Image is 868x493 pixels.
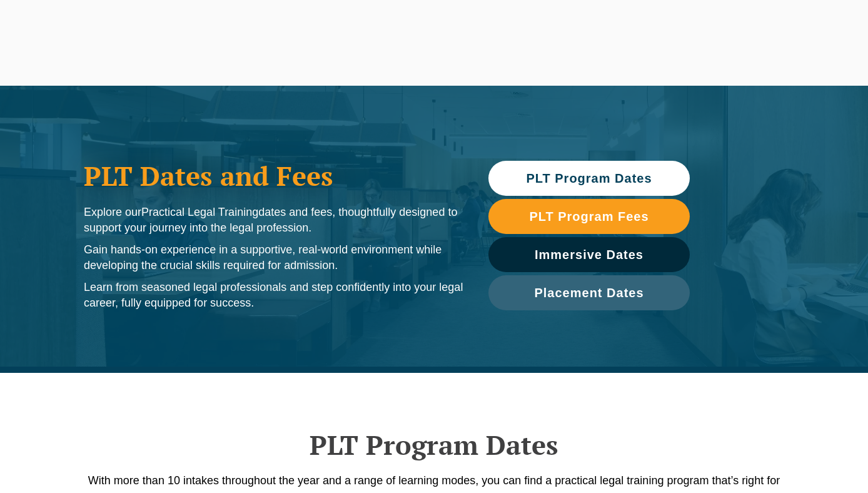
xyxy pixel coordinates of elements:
a: Placement Dates [488,275,690,310]
span: PLT Program Dates [526,172,652,185]
span: Immersive Dates [535,248,643,261]
p: Gain hands-on experience in a supportive, real-world environment while developing the crucial ski... [84,242,463,273]
a: PLT Program Dates [488,161,690,196]
a: Immersive Dates [488,237,690,272]
span: Practical Legal Training [141,206,258,218]
span: PLT Program Fees [529,210,648,223]
h1: PLT Dates and Fees [84,160,463,191]
span: Placement Dates [534,287,643,299]
p: Explore our dates and fees, thoughtfully designed to support your journey into the legal profession. [84,205,463,236]
a: PLT Program Fees [488,199,690,234]
h2: PLT Program Dates [78,429,790,460]
p: Learn from seasoned legal professionals and step confidently into your legal career, fully equipp... [84,280,463,311]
